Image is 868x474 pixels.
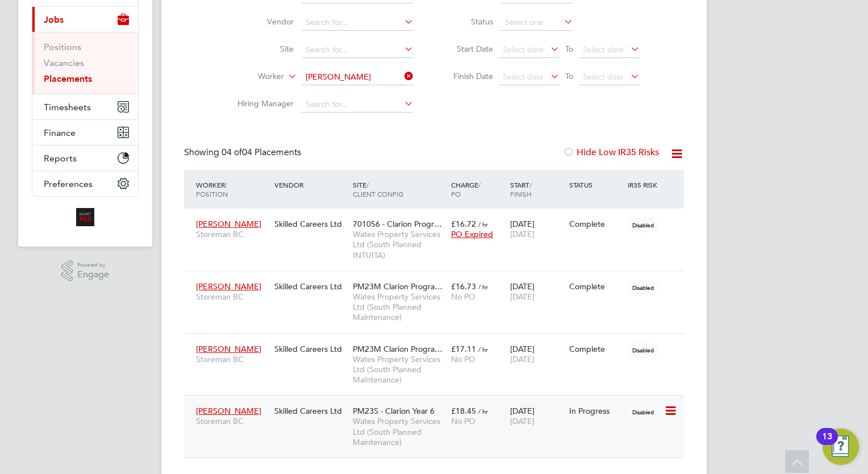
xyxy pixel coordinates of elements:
div: [DATE] [507,276,566,307]
div: Skilled Careers Ltd [272,338,350,360]
span: / hr [478,407,488,415]
div: Jobs [32,32,138,94]
span: Select date [503,72,544,82]
button: Reports [32,145,138,171]
div: Complete [569,219,623,229]
span: [PERSON_NAME] [196,281,261,292]
span: 04 Placements [222,147,301,158]
label: Hide Low IR35 Risks [563,147,659,158]
span: PM23M Clarion Progra… [353,344,443,354]
label: Start Date [442,44,493,54]
span: [DATE] [510,416,535,426]
div: Charge [448,174,507,204]
label: Status [442,16,493,27]
span: / PO [451,180,481,198]
div: Vendor [272,174,350,195]
a: Powered byEngage [61,260,110,282]
span: Storeman BC [196,292,269,302]
span: / hr [478,220,488,228]
a: Vacancies [44,57,84,68]
img: alliancemsp-logo-retina.png [76,208,94,226]
div: Showing [184,147,303,159]
button: Open Resource Center, 13 new notifications [823,429,859,465]
div: In Progress [569,406,623,416]
div: Start [507,174,566,204]
span: £17.11 [451,344,476,354]
span: No PO [451,292,475,302]
input: Select one [501,15,573,31]
span: Storeman BC [196,416,269,426]
span: Select date [503,44,544,55]
span: PO Expired [451,229,493,239]
div: Skilled Careers Ltd [272,400,350,422]
span: / Finish [510,180,532,198]
a: Placements [44,73,92,84]
a: [PERSON_NAME]Storeman BCSkilled Careers LtdPM23M Clarion Progra…Wates Property Services Ltd (Sout... [193,275,684,285]
span: £16.72 [451,219,476,229]
span: £18.45 [451,406,476,416]
label: Worker [219,71,284,82]
button: Timesheets [32,94,138,119]
div: [DATE] [507,213,566,245]
span: Disabled [628,280,658,295]
div: Skilled Careers Ltd [272,276,350,297]
input: Search for... [302,15,414,31]
span: To [562,69,577,84]
div: Skilled Careers Ltd [272,213,350,235]
a: Positions [44,41,81,52]
span: Wates Property Services Ltd (South Planned Maintenance) [353,292,445,323]
span: [PERSON_NAME] [196,219,261,229]
span: Disabled [628,405,658,419]
span: Storeman BC [196,354,269,364]
a: Go to home page [32,208,139,226]
span: 701056 - Clarion Progr… [353,219,442,229]
span: Select date [583,44,624,55]
div: IR35 Risk [625,174,664,195]
span: Timesheets [44,102,91,113]
div: [DATE] [507,400,566,432]
span: Reports [44,153,77,164]
button: Preferences [32,171,138,196]
a: [PERSON_NAME]Storeman BCSkilled Careers LtdPM23S - Clarion Year 6Wates Property Services Ltd (Sou... [193,400,684,409]
span: 04 of [222,147,242,158]
input: Search for... [302,69,414,85]
div: Site [350,174,448,204]
a: [PERSON_NAME]Storeman BCSkilled Careers LtdPM23M Clarion Progra…Wates Property Services Ltd (Sout... [193,338,684,347]
button: Finance [32,120,138,145]
button: Jobs [32,7,138,32]
span: Wates Property Services Ltd (South Planned Maintenance) [353,416,445,447]
span: Powered by [77,260,109,270]
span: Wates Property Services Ltd (South Planned Maintenance) [353,354,445,385]
label: Vendor [228,16,294,27]
a: [PERSON_NAME]Storeman BCSkilled Careers Ltd701056 - Clarion Progr…Wates Property Services Ltd (So... [193,213,684,222]
span: No PO [451,354,475,364]
span: [DATE] [510,229,535,239]
span: / Position [196,180,228,198]
span: / hr [478,345,488,354]
div: [DATE] [507,338,566,370]
span: [PERSON_NAME] [196,406,261,416]
div: Complete [569,344,623,354]
div: Complete [569,281,623,292]
span: Storeman BC [196,229,269,239]
span: Select date [583,72,624,82]
label: Finish Date [442,71,493,81]
span: Wates Property Services Ltd (South Planned INTUITA) [353,229,445,260]
input: Search for... [302,42,414,58]
span: £16.73 [451,281,476,292]
span: Engage [77,270,109,280]
div: 13 [822,436,832,451]
span: Preferences [44,178,93,189]
input: Search for... [302,97,414,113]
span: Finance [44,127,76,138]
span: To [562,41,577,56]
span: [DATE] [510,354,535,364]
span: PM23M Clarion Progra… [353,281,443,292]
span: Jobs [44,14,64,25]
div: Worker [193,174,272,204]
span: PM23S - Clarion Year 6 [353,406,435,416]
span: No PO [451,416,475,426]
span: Disabled [628,218,658,232]
span: [DATE] [510,292,535,302]
label: Hiring Manager [228,98,294,109]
